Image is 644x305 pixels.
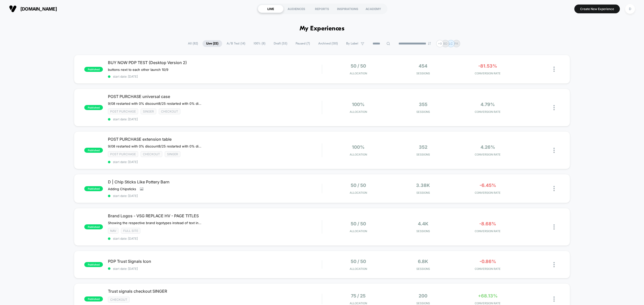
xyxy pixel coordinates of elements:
span: 352 [419,144,427,150]
span: Showing the respective brand logotypes instead of text in tabs [108,221,201,225]
button: D [624,4,636,14]
span: Full site [121,228,140,234]
span: Allocation [350,110,367,114]
div: LIVE [258,5,284,13]
span: By Label [346,42,358,45]
span: CONVERSION RATE [457,72,519,75]
span: Singer [165,151,180,157]
span: 100% ( 8 ) [250,40,269,47]
span: -81.53% [478,63,497,69]
img: close [553,148,555,153]
span: checkout [159,109,180,114]
span: -8.68% [479,221,496,226]
span: Allocation [350,72,367,75]
span: Allocation [350,191,367,194]
span: [DOMAIN_NAME] [20,6,57,12]
span: CONVERSION RATE [457,301,519,305]
span: start date: [DATE] [108,194,322,198]
img: close [553,224,555,230]
span: Archived ( 130 ) [314,40,342,47]
h1: My Experiences [300,25,345,32]
p: LC [449,42,453,45]
span: Sessions [392,110,454,114]
span: Allocation [350,229,367,233]
span: +68.13% [478,293,498,298]
div: + 9 [436,40,444,47]
img: close [553,67,555,72]
span: BUY NOW PDP TEST (Desktop Version 2) [108,60,322,65]
span: 454 [419,63,427,69]
span: Adding Chipsticks [108,187,136,191]
span: 50 / 50 [351,183,366,188]
span: Sessions [392,301,454,305]
div: AUDIENCES [284,5,309,13]
span: 50 / 50 [351,221,366,226]
span: Paused ( 7 ) [292,40,314,47]
span: 4.26% [480,144,495,150]
span: Allocation [350,153,367,156]
span: 3.38k [416,183,430,188]
span: Trust signals checkout SINGER [108,289,322,294]
span: start date: [DATE] [108,117,322,121]
span: start date: [DATE] [108,160,322,164]
span: 355 [419,102,427,107]
div: ACADEMY [360,5,386,13]
span: Draft ( 53 ) [270,40,291,47]
span: POST PURCHASE extension table [108,137,322,142]
span: 75 / 25 [351,293,366,298]
span: Allocation [350,267,367,271]
span: 50 / 50 [351,63,366,69]
div: REPORTS [309,5,335,13]
span: start date: [DATE] [108,267,322,271]
button: Create New Experience [574,5,620,13]
span: All ( 82 ) [184,40,202,47]
span: CONVERSION RATE [457,229,519,233]
span: 200 [419,293,427,298]
span: Singer [141,109,156,114]
span: 50 / 50 [351,259,366,264]
img: close [553,186,555,191]
img: close [553,105,555,110]
span: Allocation [350,301,367,305]
span: 9/08 restarted with 0% discount﻿8/25 restarted with 0% discount due to Laborday promo [108,144,201,148]
span: -6.45% [479,183,496,188]
img: end [428,42,431,45]
p: PK [454,42,458,45]
span: 4.4k [418,221,428,226]
span: CONVERSION RATE [457,191,519,194]
span: CONVERSION RATE [457,110,519,114]
span: POST PURCHASE universal case [108,94,322,99]
span: 100% [352,102,365,107]
span: 6.8k [418,259,428,264]
span: buttons next to each other launch 10/9 [108,68,168,72]
span: Sessions [392,72,454,75]
span: -0.86% [479,259,496,264]
span: NAV [108,228,118,234]
span: CONVERSION RATE [457,267,519,271]
img: Visually logo [9,5,17,13]
img: close [553,262,555,267]
span: Sessions [392,191,454,194]
span: A/B Test ( 14 ) [223,40,249,47]
span: Sessions [392,267,454,271]
span: start date: [DATE] [108,237,322,240]
button: [DOMAIN_NAME] [8,5,58,13]
span: Brand Logos - VSG REPLACE HV - PAGE TITLES [108,213,322,218]
span: Live ( 22 ) [203,40,222,47]
span: start date: [DATE] [108,75,322,78]
p: BD [443,42,448,45]
span: published [84,67,103,72]
div: D [625,4,635,14]
span: Post Purchase [108,109,138,114]
span: PDP Trust Signals Icon [108,259,322,264]
img: close [553,296,555,302]
span: D | Chip Sticks Like Pottery Barn [108,179,322,184]
span: Sessions [392,229,454,233]
span: Post Purchase [108,151,138,157]
span: CONVERSION RATE [457,153,519,156]
span: checkout [141,151,162,157]
div: INSPIRATIONS [335,5,360,13]
span: Sessions [392,153,454,156]
span: 100% [352,144,365,150]
span: 9/08 restarted with 0% discount8/25 restarted with 0% discount due to Laborday promo10% off 6% CR... [108,101,201,106]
